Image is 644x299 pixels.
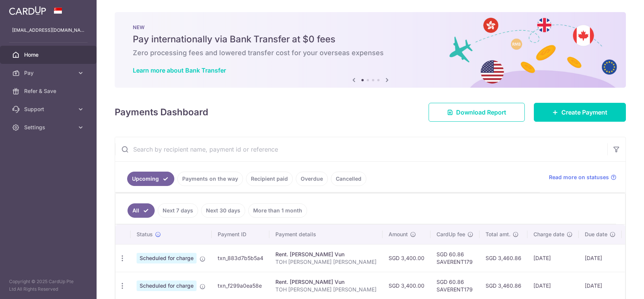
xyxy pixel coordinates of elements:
a: Recipient paid [246,172,293,186]
span: CardUp fee [437,231,465,238]
span: Home [24,51,74,59]
a: Upcoming [127,172,174,186]
td: [DATE] [527,244,579,272]
span: Amount [389,231,408,238]
td: SGD 3,400.00 [383,244,430,272]
p: TOH [PERSON_NAME] [PERSON_NAME] [275,258,377,266]
a: Overdue [296,172,328,186]
span: Scheduled for charge [137,253,197,263]
td: SGD 3,460.86 [480,244,527,272]
td: [DATE] [579,244,622,272]
img: Bank Card [624,254,639,263]
th: Payment details [269,225,383,244]
h6: Zero processing fees and lowered transfer cost for your overseas expenses [133,48,608,57]
p: [EMAIL_ADDRESS][DOMAIN_NAME] [12,26,85,34]
a: Read more on statuses [549,174,616,181]
a: Payments on the way [177,172,243,186]
span: Status [137,231,153,238]
th: Payment ID [212,225,269,244]
input: Search by recipient name, payment id or reference [115,137,607,161]
a: Next 7 days [158,203,198,218]
span: Scheduled for charge [137,280,197,291]
h5: Pay internationally via Bank Transfer at $0 fees [133,33,608,45]
span: Read more on statuses [549,174,609,181]
div: Rent. [PERSON_NAME] Vun [275,278,377,286]
span: Charge date [533,231,564,238]
img: Bank transfer banner [115,12,626,88]
span: Total amt. [486,231,510,238]
h4: Payments Dashboard [115,105,208,119]
span: Settings [24,124,74,131]
a: Cancelled [331,172,366,186]
td: SGD 60.86 SAVERENT179 [430,244,480,272]
a: Download Report [429,103,525,122]
div: Rent. [PERSON_NAME] Vun [275,251,377,258]
span: Refer & Save [24,87,74,95]
td: txn_883d7b5b5a4 [212,244,269,272]
span: Download Report [456,108,506,117]
p: TOH [PERSON_NAME] [PERSON_NAME] [275,286,377,293]
a: Create Payment [534,103,626,122]
a: Learn more about Bank Transfer [133,67,226,74]
span: Create Payment [561,108,607,117]
img: CardUp [9,6,46,15]
a: More than 1 month [248,203,307,218]
p: NEW [133,24,608,30]
img: Bank Card [624,281,639,290]
span: Due date [585,231,607,238]
a: All [128,203,155,218]
span: Support [24,105,74,113]
span: Pay [24,69,74,77]
a: Next 30 days [201,203,245,218]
